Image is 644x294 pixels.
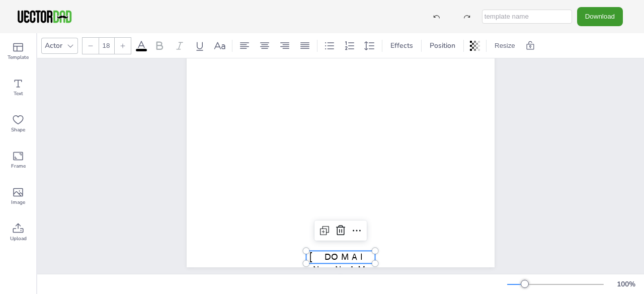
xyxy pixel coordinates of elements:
img: VectorDad-1.png [16,9,73,24]
span: Template [8,53,29,61]
span: Image [11,198,25,206]
div: 100 % [614,279,638,289]
button: Resize [491,38,519,54]
span: Shape [11,126,25,134]
div: Actor [43,39,64,52]
span: Frame [11,162,26,170]
span: Position [428,41,457,50]
span: Effects [388,41,415,50]
span: Upload [10,235,27,243]
span: [DOMAIN_NAME] [309,251,372,287]
button: Download [577,7,623,26]
input: template name [482,10,572,24]
span: Text [14,90,23,98]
